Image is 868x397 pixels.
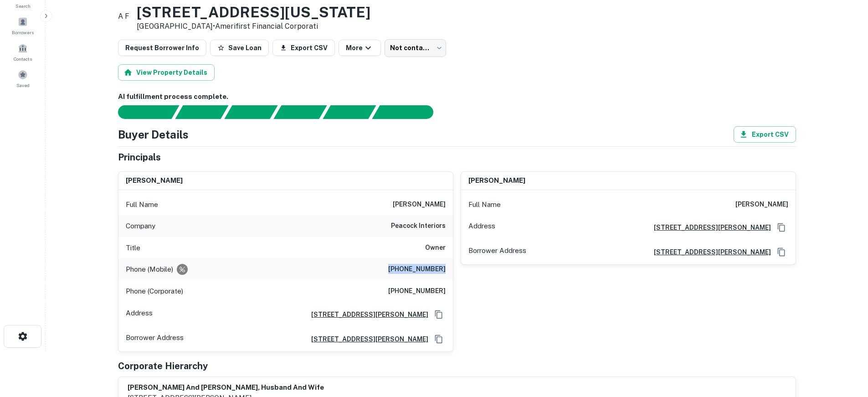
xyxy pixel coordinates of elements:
h6: [PERSON_NAME] [393,199,446,210]
h6: [PERSON_NAME] [126,175,183,186]
span: Search [15,2,31,10]
p: Address [126,308,153,321]
h5: Principals [118,150,161,164]
a: [STREET_ADDRESS][PERSON_NAME] [647,222,771,232]
button: View Property Details [118,64,215,81]
a: A F [118,4,129,32]
a: [STREET_ADDRESS][PERSON_NAME] [304,309,428,320]
a: Contacts [3,40,43,64]
h6: [PERSON_NAME] and [PERSON_NAME], husband and wife [128,382,324,393]
span: Borrowers [12,29,34,36]
span: Saved [16,82,30,89]
h4: Buyer Details [118,126,189,143]
p: Address [468,221,495,234]
button: Copy Address [432,308,446,321]
p: Company [126,221,155,232]
a: Borrowers [3,13,43,38]
p: A F [118,11,129,22]
p: [GEOGRAPHIC_DATA] • [137,21,370,32]
p: Borrower Address [468,245,526,259]
h5: Corporate Hierarchy [118,359,208,373]
h6: [PERSON_NAME] [735,199,788,210]
h6: peacock interiors [391,221,446,232]
button: Save Loan [210,40,269,56]
p: Phone (Mobile) [126,264,173,275]
button: More [339,40,381,56]
button: Request Borrower Info [118,40,206,56]
p: Borrower Address [126,332,184,346]
div: Documents found, AI parsing details... [224,105,277,119]
button: Export CSV [734,126,796,143]
h6: AI fulfillment process complete. [118,92,796,102]
div: Principals found, AI now looking for contact information... [273,105,327,119]
a: Amerifirst Financial Corporati [215,22,318,31]
a: [STREET_ADDRESS][PERSON_NAME] [647,247,771,257]
div: Requests to not be contacted at this number [177,264,188,275]
div: Not contacted [385,39,446,57]
h3: [STREET_ADDRESS][US_STATE] [137,4,370,21]
button: Copy Address [775,221,788,234]
p: Phone (Corporate) [126,286,183,297]
h6: [PHONE_NUMBER] [388,264,446,275]
a: Saved [3,66,43,91]
div: Principals found, still searching for contact information. This may take time... [323,105,376,119]
div: Sending borrower request to AI... [107,105,175,119]
button: Copy Address [432,332,446,346]
div: AI fulfillment process complete. [372,105,444,119]
div: Your request is received and processing... [175,105,228,119]
button: Export CSV [272,40,335,56]
iframe: Chat Widget [822,324,868,368]
p: Full Name [468,199,501,210]
span: Contacts [14,55,32,62]
h6: [PHONE_NUMBER] [388,286,446,297]
a: [STREET_ADDRESS][PERSON_NAME] [304,334,428,344]
p: Title [126,242,140,253]
p: Full Name [126,199,158,210]
h6: [PERSON_NAME] [468,175,525,186]
button: Copy Address [775,245,788,259]
h6: Owner [425,242,446,253]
